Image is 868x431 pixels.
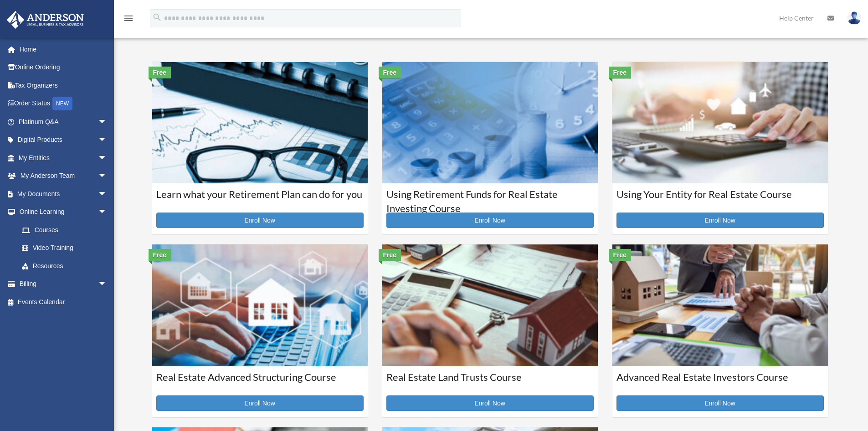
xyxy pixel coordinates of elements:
div: NEW [52,97,72,110]
a: Digital Productsarrow_drop_down [6,131,121,149]
a: Enroll Now [616,213,824,228]
a: Resources [13,257,121,275]
span: arrow_drop_down [98,275,116,294]
i: search [152,12,162,22]
span: arrow_drop_down [98,203,116,222]
a: Online Learningarrow_drop_down [6,203,121,221]
a: Enroll Now [616,395,824,411]
div: Free [379,249,401,261]
h3: Using Retirement Funds for Real Estate Investing Course [386,187,594,210]
a: My Anderson Teamarrow_drop_down [6,167,121,185]
span: arrow_drop_down [98,167,116,186]
a: Events Calendar [6,293,121,311]
a: Enroll Now [156,395,364,411]
div: Free [149,249,171,261]
a: Video Training [13,239,121,257]
a: Billingarrow_drop_down [6,275,121,293]
div: Free [609,67,632,78]
a: menu [123,16,134,24]
a: Online Ordering [6,58,121,77]
div: Free [149,67,171,78]
a: Order StatusNEW [6,94,121,113]
h3: Advanced Real Estate Investors Course [616,370,824,393]
span: arrow_drop_down [98,131,116,150]
a: Platinum Q&Aarrow_drop_down [6,113,121,131]
a: Home [6,40,121,58]
a: My Entitiesarrow_drop_down [6,149,121,167]
img: User Pic [847,11,861,25]
a: Enroll Now [386,213,594,228]
a: Enroll Now [386,395,594,411]
h3: Using Your Entity for Real Estate Course [616,187,824,210]
h3: Real Estate Advanced Structuring Course [156,370,364,393]
a: Tax Organizers [6,76,121,94]
span: arrow_drop_down [98,185,116,203]
span: arrow_drop_down [98,149,116,167]
a: Enroll Now [156,213,364,228]
h3: Learn what your Retirement Plan can do for you [156,187,364,210]
h3: Real Estate Land Trusts Course [386,370,594,393]
div: Free [379,67,401,78]
img: Anderson Advisors Platinum Portal [4,11,87,29]
span: arrow_drop_down [98,113,116,131]
a: My Documentsarrow_drop_down [6,185,121,203]
div: Free [609,249,632,261]
a: Courses [13,221,116,239]
i: menu [123,13,134,24]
